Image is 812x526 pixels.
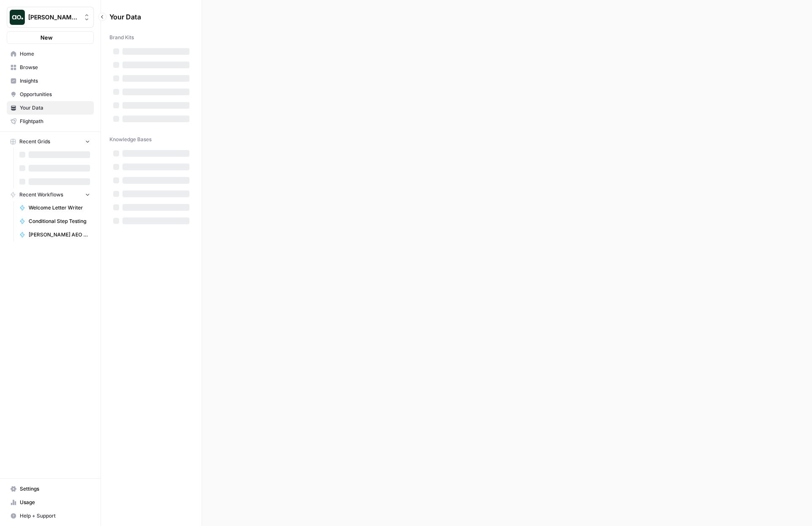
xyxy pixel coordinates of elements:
a: Opportunities [7,88,94,101]
a: Welcome Letter Writer [16,201,94,215]
button: Recent Grids [7,135,94,148]
span: [PERSON_NAME] AEO Refresh v2 [29,231,90,239]
span: Opportunities [20,91,90,98]
span: Knowledge Bases [109,136,152,143]
span: New [40,33,53,42]
span: Conditional Step Testing [29,217,90,225]
button: New [7,31,94,44]
span: Insights [20,77,90,85]
button: Help + Support [7,509,94,523]
span: Settings [20,485,90,493]
a: Insights [7,74,94,88]
button: Recent Workflows [7,188,94,201]
a: Usage [7,496,94,509]
span: Recent Workflows [19,191,63,199]
a: Settings [7,482,94,496]
span: Your Data [20,104,90,112]
a: Flightpath [7,115,94,128]
span: Flightpath [20,118,90,125]
span: Welcome Letter Writer [29,204,90,212]
span: Help + Support [20,512,90,520]
button: Workspace: Justina testing [7,7,94,28]
span: Recent Grids [19,138,50,145]
span: Brand Kits [109,34,134,41]
a: Browse [7,61,94,74]
span: [PERSON_NAME] testing [28,13,79,21]
a: Your Data [7,101,94,115]
a: [PERSON_NAME] AEO Refresh v2 [16,228,94,242]
span: Browse [20,64,90,71]
img: Justina testing Logo [10,10,25,25]
span: Usage [20,499,90,506]
span: Home [20,50,90,58]
a: Conditional Step Testing [16,215,94,228]
span: Your Data [109,12,183,22]
a: Home [7,47,94,61]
